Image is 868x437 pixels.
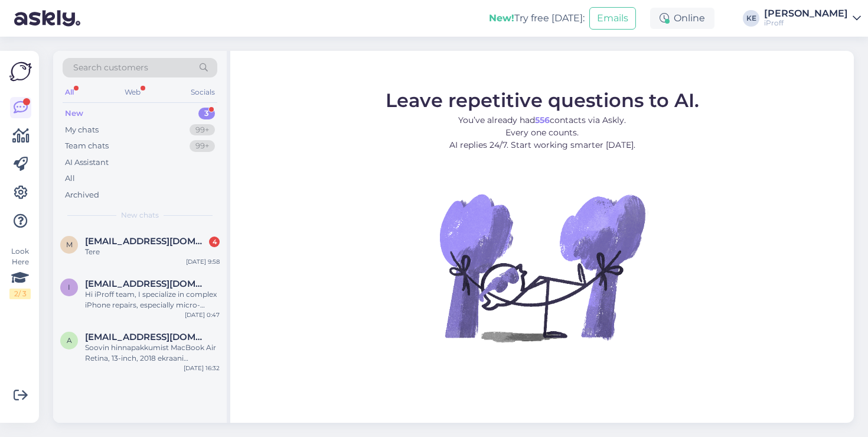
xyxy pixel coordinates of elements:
div: 99+ [190,124,215,136]
div: New [65,108,83,119]
div: Socials [188,85,217,100]
b: New! [489,12,514,24]
span: m [66,240,73,249]
span: aneteadele@gmail.com [85,332,208,342]
div: All [65,173,75,184]
div: Hi iProff team, I specialize in complex iPhone repairs, especially micro-soldering and board-leve... [85,289,220,310]
span: New chats [121,210,159,221]
div: [PERSON_NAME] [764,9,848,18]
div: My chats [65,124,99,136]
div: AI Assistant [65,157,109,169]
span: i [68,283,70,292]
b: 556 [535,115,550,125]
div: Online [650,8,714,29]
div: [DATE] 0:47 [185,310,220,319]
span: iamhabibohid@gmail.com [85,279,208,289]
div: Soovin hinnapakkumist MacBook Air Retina, 13-inch, 2018 ekraani vahetusele. Kas seda saab üldse t... [85,342,220,364]
div: KE [743,10,759,27]
span: Search customers [73,61,148,74]
img: No Chat active [436,161,648,374]
div: Archived [65,189,99,201]
div: 4 [209,237,220,247]
div: Tere [85,247,220,257]
div: [DATE] 9:58 [186,257,220,266]
button: Emails [589,7,636,30]
img: Askly Logo [9,60,32,83]
div: Web [122,85,143,100]
p: You’ve already had contacts via Askly. Every one counts. AI replies 24/7. Start working smarter [... [386,114,699,151]
div: Try free [DATE]: [489,11,585,25]
div: Look Here [9,246,31,299]
div: All [63,85,76,100]
div: iProff [764,18,848,28]
div: 99+ [190,140,215,152]
span: a [67,336,72,345]
div: [DATE] 16:32 [184,364,220,373]
span: mart.kand16@gmail.com [85,236,208,247]
span: Leave repetitive questions to AI. [386,89,699,112]
div: Team chats [65,140,109,152]
div: 3 [198,108,215,119]
div: 2 / 3 [9,289,31,299]
a: [PERSON_NAME]iProff [764,9,861,28]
